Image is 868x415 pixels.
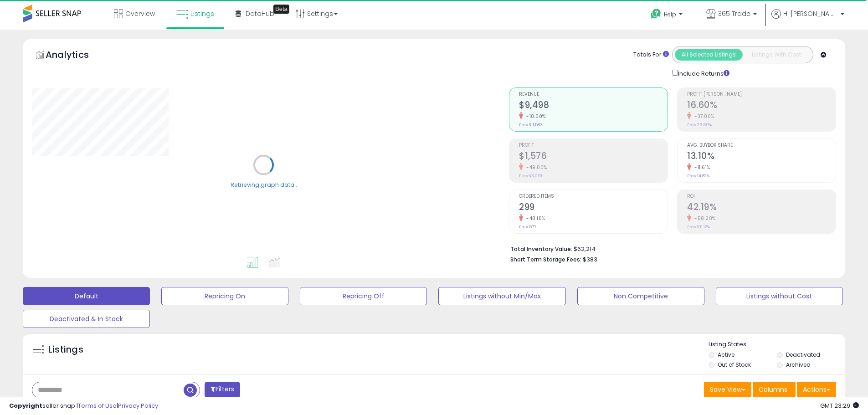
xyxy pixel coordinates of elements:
[519,122,543,128] small: Prev: $11,583
[519,100,668,112] h2: $9,498
[718,9,750,18] span: 365 Trade
[583,255,597,264] span: $383
[577,287,704,305] button: Non Competitive
[687,202,836,214] h2: 42.19%
[820,401,859,410] span: 2025-10-10 23:29 GMT
[687,92,836,97] span: Profit [PERSON_NAME]
[687,143,836,148] span: Avg. Buybox Share
[687,151,836,163] h2: 13.10%
[23,287,150,305] button: Default
[523,215,545,222] small: -48.18%
[190,9,214,18] span: Listings
[523,164,547,171] small: -49.00%
[786,361,811,369] label: Archived
[510,243,829,254] li: $62,214
[691,164,710,171] small: -11.61%
[687,173,709,179] small: Prev: 14.82%
[519,151,668,163] h2: $1,576
[519,143,668,148] span: Profit
[687,122,712,128] small: Prev: 26.69%
[633,51,669,59] div: Totals For
[205,382,240,398] button: Filters
[519,202,668,214] h2: 299
[519,224,536,230] small: Prev: 577
[78,401,117,410] a: Terms of Use
[510,245,572,253] b: Total Inventory Value:
[246,9,274,18] span: DataHub
[786,351,820,359] label: Deactivated
[687,194,836,199] span: ROI
[523,113,546,120] small: -18.00%
[161,287,288,305] button: Repricing On
[510,256,581,263] b: Short Term Storage Fees:
[753,382,796,397] button: Columns
[716,287,843,305] button: Listings without Cost
[519,92,668,97] span: Revenue
[118,401,158,410] a: Privacy Policy
[675,49,743,61] button: All Selected Listings
[759,385,787,394] span: Columns
[9,401,42,410] strong: Copyright
[438,287,565,305] button: Listings without Min/Max
[300,287,427,305] button: Repricing Off
[23,310,150,328] button: Deactivated & In Stock
[691,215,716,222] small: -58.28%
[519,173,542,179] small: Prev: $3,091
[718,351,734,359] label: Active
[797,382,836,397] button: Actions
[664,10,676,18] span: Help
[273,5,289,14] div: Tooltip anchor
[231,180,297,189] div: Retrieving graph data..
[125,9,155,18] span: Overview
[742,49,810,61] button: Listings With Cost
[9,402,158,410] div: seller snap | |
[718,361,751,369] label: Out of Stock
[650,8,662,20] i: Get Help
[704,382,751,397] button: Save View
[519,194,668,199] span: Ordered Items
[691,113,714,120] small: -37.80%
[665,68,740,78] div: Include Returns
[709,340,845,349] p: Listing States:
[687,224,710,230] small: Prev: 101.12%
[46,48,107,63] h5: Analytics
[687,100,836,112] h2: 16.60%
[643,1,692,30] a: Help
[783,9,838,18] span: Hi [PERSON_NAME]
[48,343,83,356] h5: Listings
[771,9,844,30] a: Hi [PERSON_NAME]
